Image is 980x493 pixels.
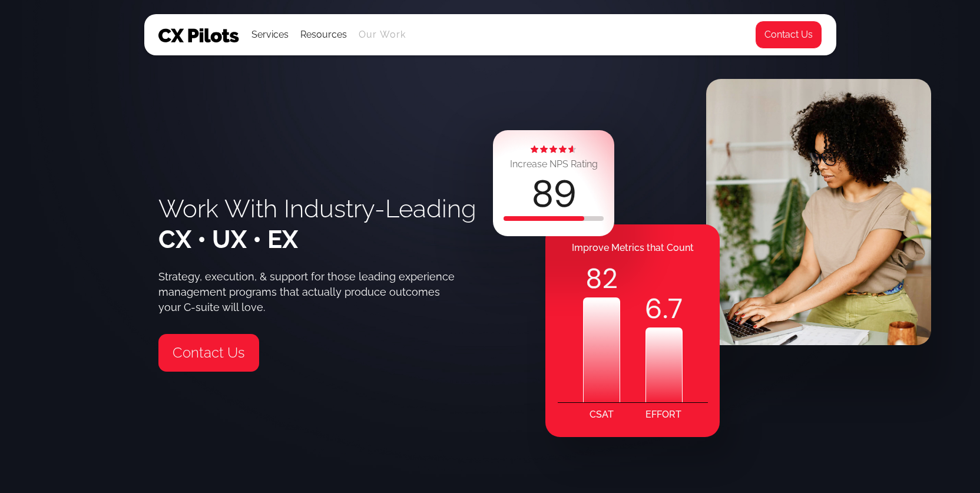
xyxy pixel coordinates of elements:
[359,29,406,40] a: Our Work
[583,260,620,297] div: 82
[251,15,289,55] div: Services
[590,403,614,426] div: CSAT
[645,403,681,426] div: EFFORT
[158,334,259,372] a: Contact Us
[300,15,347,55] div: Resources
[158,194,476,255] h1: Work With Industry-Leading
[645,290,663,327] code: 6
[531,176,577,213] div: 89
[755,21,822,49] a: Contact Us
[645,290,683,327] div: .
[158,269,462,315] div: Strategy, execution, & support for those leading experience management programs that actually pro...
[158,225,298,254] span: CX • UX • EX
[545,236,720,260] div: Improve Metrics that Count
[251,27,289,43] div: Services
[668,290,683,327] code: 7
[510,156,598,173] div: Increase NPS Rating
[300,27,347,43] div: Resources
